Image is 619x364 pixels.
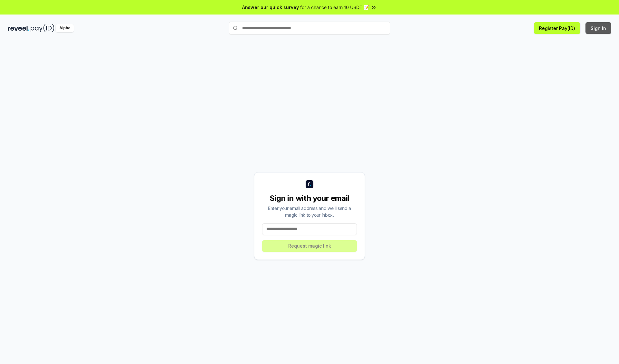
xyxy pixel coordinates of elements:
[56,24,74,32] div: Alpha
[306,180,313,188] img: logo_small
[262,193,357,203] div: Sign in with your email
[534,22,580,34] button: Register Pay(ID)
[8,24,29,32] img: reveel_dark
[31,24,54,32] img: pay_id
[262,205,357,218] div: Enter your email address and we’ll send a magic link to your inbox.
[300,4,369,11] span: for a chance to earn 10 USDT 📝
[585,22,611,34] button: Sign In
[242,4,299,11] span: Answer our quick survey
